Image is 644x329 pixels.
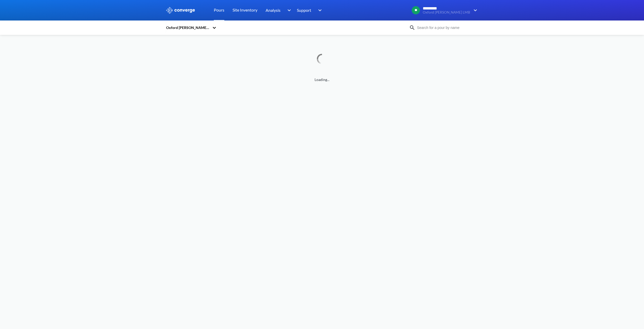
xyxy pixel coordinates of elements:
span: Analysis [266,7,280,13]
img: icon-search.svg [409,25,415,31]
span: Loading... [166,77,478,83]
span: Oxford [PERSON_NAME] LMB [423,11,470,14]
input: Search for a pour by name [415,25,477,30]
span: Support [297,7,311,13]
img: downArrow.svg [470,7,478,13]
img: logo_ewhite.svg [166,7,195,14]
div: Oxford [PERSON_NAME] LMB [166,25,210,30]
img: downArrow.svg [284,7,292,13]
img: downArrow.svg [315,7,323,13]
